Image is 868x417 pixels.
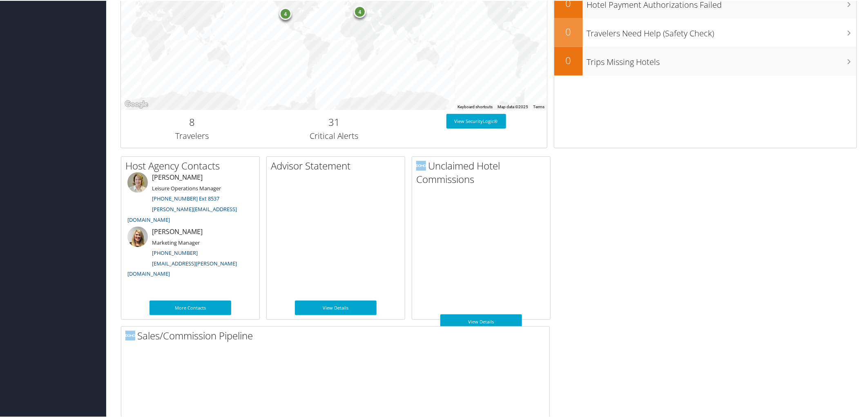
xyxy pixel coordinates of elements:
[446,113,506,128] a: View SecurityLogic®
[533,104,544,108] a: Terms (opens in new tab)
[152,184,221,191] small: Leisure Operations Manager
[127,205,237,223] a: [PERSON_NAME][EMAIL_ADDRESS][DOMAIN_NAME]
[152,194,219,201] a: [PHONE_NUMBER] Ext 8537
[554,53,583,67] h2: 0
[457,103,493,109] button: Keyboard shortcuts
[123,226,257,280] li: [PERSON_NAME]
[150,300,231,314] a: More Contacts
[587,23,857,38] h3: Travelers Need Help (Safety Check)
[587,51,857,67] h3: Trips Missing Hotels
[127,172,148,192] img: meredith-price.jpg
[125,158,259,172] h2: Host Agency Contacts
[295,300,377,314] a: View Details
[554,18,857,46] a: 0Travelers Need Help (Safety Check)
[269,129,399,141] h3: Critical Alerts
[127,129,257,141] h3: Travelers
[269,114,399,128] h2: 31
[127,226,148,246] img: ali-moffitt.jpg
[123,172,257,226] li: [PERSON_NAME]
[554,24,583,38] h2: 0
[123,98,150,109] a: Open this area in Google Maps (opens a new window)
[127,114,257,128] h2: 8
[152,248,198,256] a: [PHONE_NUMBER]
[354,5,366,17] div: 4
[416,160,426,170] img: domo-logo.png
[498,104,528,108] span: Map data ©2025
[123,98,150,109] img: Google
[271,158,405,172] h2: Advisor Statement
[416,158,550,185] h2: Unclaimed Hotel Commissions
[127,259,237,277] a: [EMAIL_ADDRESS][PERSON_NAME][DOMAIN_NAME]
[279,7,292,19] div: 4
[554,46,857,75] a: 0Trips Missing Hotels
[440,314,522,328] a: View Details
[152,238,200,245] small: Marketing Manager
[125,330,135,340] img: domo-logo.png
[125,328,549,342] h2: Sales/Commission Pipeline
